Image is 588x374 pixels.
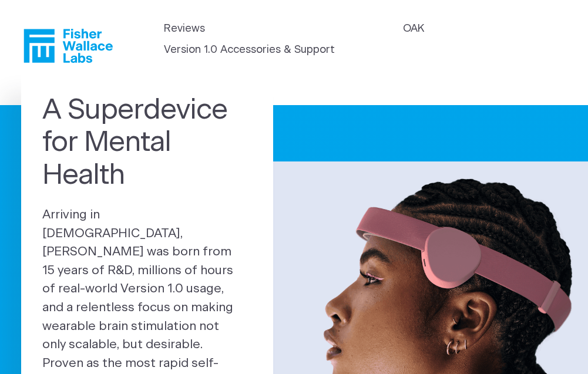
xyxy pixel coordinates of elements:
[164,21,205,37] a: Reviews
[23,29,113,63] a: Fisher Wallace
[42,95,252,192] h1: A Superdevice for Mental Health
[164,42,335,58] a: Version 1.0 Accessories & Support
[403,21,424,37] a: OAK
